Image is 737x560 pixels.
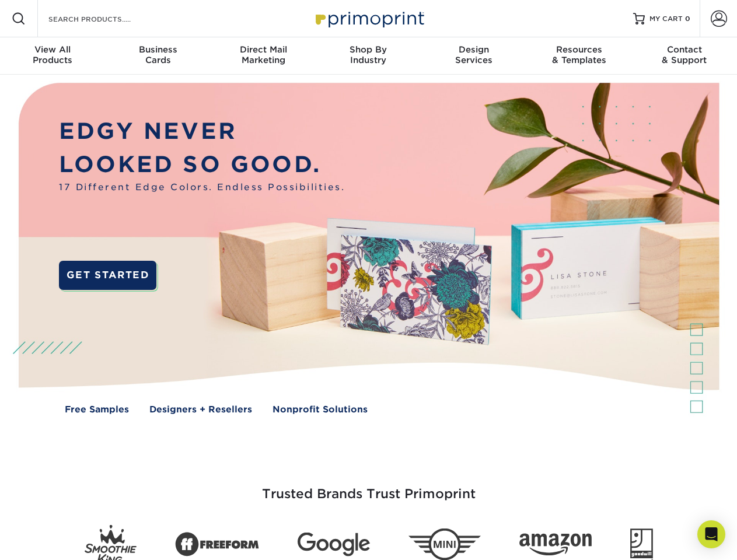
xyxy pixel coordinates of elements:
a: DesignServices [421,37,526,75]
span: 17 Different Edge Colors. Endless Possibilities. [59,181,345,194]
a: GET STARTED [59,261,156,290]
div: Open Intercom Messenger [697,520,725,548]
a: Resources& Templates [526,37,631,75]
div: Industry [316,44,421,65]
a: BusinessCards [105,37,210,75]
iframe: Google Customer Reviews [3,524,99,556]
img: Primoprint [310,6,427,31]
span: Design [421,44,526,55]
a: Nonprofit Solutions [273,403,368,416]
span: Business [105,44,210,55]
a: Designers + Resellers [149,403,252,416]
a: Contact& Support [632,37,737,75]
div: Marketing [211,44,316,65]
a: Shop ByIndustry [316,37,421,75]
div: Services [421,44,526,65]
img: Google [298,533,370,556]
div: & Support [632,44,737,65]
span: Shop By [316,44,421,55]
div: Cards [105,44,210,65]
div: & Templates [526,44,631,65]
span: 0 [685,15,690,23]
img: Goodwill [630,528,653,560]
p: EDGY NEVER [59,115,345,148]
input: SEARCH PRODUCTS..... [47,12,161,26]
span: Direct Mail [211,44,316,55]
a: Free Samples [65,403,129,416]
p: LOOKED SO GOOD. [59,148,345,181]
span: Contact [632,44,737,55]
span: Resources [526,44,631,55]
span: MY CART [649,14,683,24]
img: Amazon [519,534,592,556]
a: Direct MailMarketing [211,37,316,75]
h3: Trusted Brands Trust Primoprint [27,459,710,516]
